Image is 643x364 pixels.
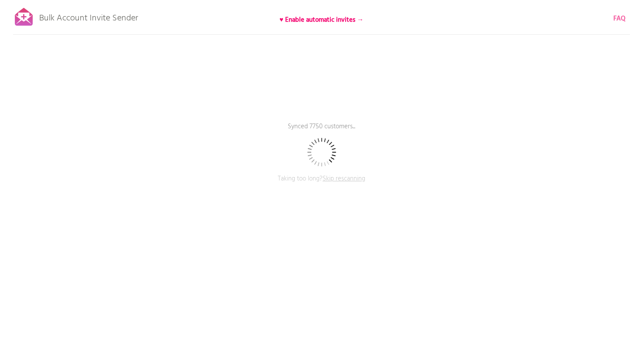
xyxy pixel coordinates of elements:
span: Skip rescanning [323,174,365,184]
p: Taking too long? [191,174,452,196]
b: FAQ [613,13,626,24]
p: Bulk Account Invite Sender [39,5,138,27]
b: ♥ Enable automatic invites → [279,15,364,25]
a: FAQ [613,14,626,23]
p: Synced 7750 customers... [191,122,452,144]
